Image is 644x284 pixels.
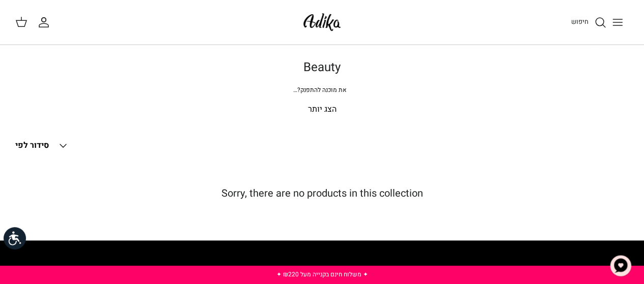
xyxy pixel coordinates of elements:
[15,135,69,157] button: סידור לפי
[300,10,344,34] img: Adika IL
[571,16,606,28] a: חיפוש
[38,16,54,28] a: החשבון שלי
[276,270,368,279] a: ✦ משלוח חינם בקנייה מעל ₪220 ✦
[571,17,589,26] span: חיפוש
[605,250,636,281] button: צ'אט
[606,11,629,34] button: Toggle menu
[15,187,629,200] h5: Sorry, there are no products in this collection
[293,85,347,94] span: את מוכנה להתפנק?
[15,60,629,75] h1: Beauty
[15,103,629,116] p: הצג יותר
[15,139,49,151] span: סידור לפי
